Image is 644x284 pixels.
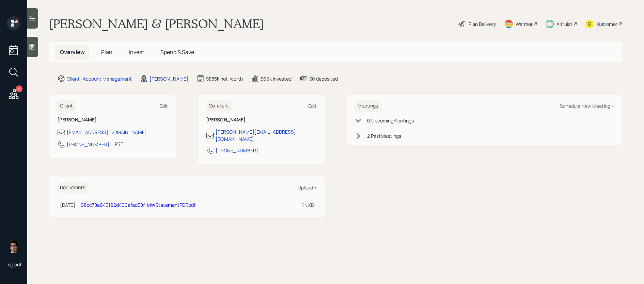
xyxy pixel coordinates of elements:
div: Plan Delivery [469,20,496,28]
div: 114 KB [301,201,314,208]
span: Plan [101,48,112,56]
div: 0 Upcoming Meeting s [367,117,414,124]
a: 68cc78a646f92d400efad58f-MWStatementPDF.pdf [81,202,195,208]
h1: [PERSON_NAME] & [PERSON_NAME] [49,16,264,31]
div: Edit [308,103,317,109]
div: [PERSON_NAME][EMAIL_ADDRESS][DOMAIN_NAME] [216,128,317,143]
img: harrison-schaefer-headshot-2.png [7,239,20,253]
div: [DATE] [60,201,75,208]
h6: Co-client [206,100,232,112]
div: Log out [5,261,22,268]
div: [PERSON_NAME] [150,75,188,82]
div: [EMAIL_ADDRESS][DOMAIN_NAME] [67,129,147,136]
h6: [PERSON_NAME] [206,117,317,123]
div: PST [115,140,123,148]
div: Edit [159,103,168,109]
div: Kustomer [596,20,617,28]
div: Client · Account Management [67,75,132,82]
div: $885k net-worth [206,75,243,82]
h6: Meetings [355,100,381,112]
div: [PHONE_NUMBER] [67,141,109,148]
h6: Client [57,100,76,112]
div: [PHONE_NUMBER] [216,147,258,154]
div: Warmer [516,20,533,28]
span: Spend & Save [160,48,194,56]
div: 2 Past Meeting s [367,132,401,139]
div: $60k invested [261,75,292,82]
div: Schedule New Meeting + [560,103,614,109]
span: Overview [60,48,85,56]
h6: Documents [57,182,88,193]
div: Upload + [298,184,317,191]
div: Altruist [556,20,572,28]
div: $0 deposited [309,75,338,82]
span: Invest [129,48,144,56]
h6: [PERSON_NAME] [57,117,168,123]
div: 2 [16,85,22,92]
